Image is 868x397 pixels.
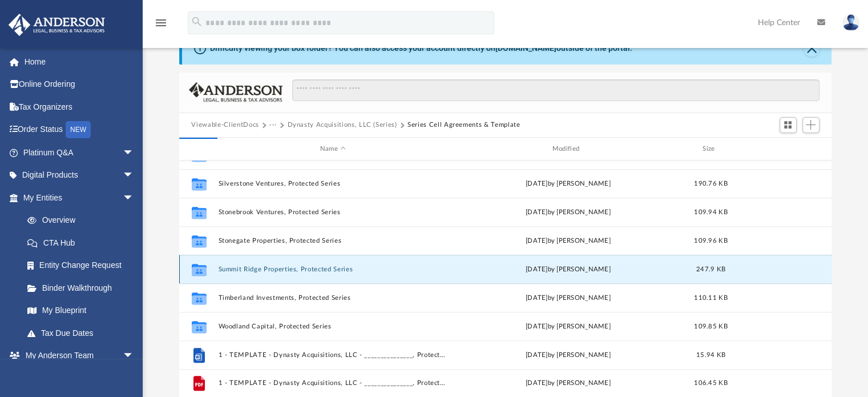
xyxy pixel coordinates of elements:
button: Viewable-ClientDocs [191,120,259,130]
button: Timberland Investments, Protected Series [218,294,448,302]
span: 109.94 KB [694,209,727,215]
div: [DATE] by [PERSON_NAME] [453,179,683,189]
a: My Entitiesarrow_drop_down [8,186,151,209]
a: Overview [16,209,151,232]
button: Summit Ridge Properties, Protected Series [218,266,448,273]
a: menu [154,22,168,30]
div: [DATE] by [PERSON_NAME] [453,322,683,332]
input: Search files and folders [292,79,819,101]
div: [DATE] by [PERSON_NAME] [453,236,683,246]
span: 15.94 KB [696,352,725,358]
img: User Pic [842,14,859,31]
div: [DATE] by [PERSON_NAME] [453,207,683,218]
div: [DATE] by [PERSON_NAME] [453,293,683,303]
button: Silverstone Ventures, Protected Series [218,180,448,187]
a: Digital Productsarrow_drop_down [8,164,151,187]
a: My Blueprint [16,299,146,322]
span: arrow_drop_down [123,164,146,187]
div: Modified [453,144,683,154]
a: CTA Hub [16,231,151,254]
a: Home [8,50,151,73]
button: Woodland Capital, Protected Series [218,323,448,330]
a: Order StatusNEW [8,118,151,142]
span: 110.11 KB [694,295,727,301]
span: 109.85 KB [694,323,727,330]
i: menu [154,16,168,30]
button: Close [804,41,819,57]
a: Online Ordering [8,73,151,96]
button: Switch to Grid View [780,117,797,133]
span: 190.76 KB [694,181,727,187]
button: 1 - TEMPLATE - Dynasty Acquisitions, LLC - _______________, Protected Series.docx [218,351,448,359]
button: Add [802,117,819,133]
div: id [738,144,818,154]
button: ··· [269,120,277,130]
div: Size [688,144,733,154]
a: Binder Walkthrough [16,276,151,299]
span: 109.96 KB [694,238,727,244]
button: Dynasty Acquisitions, LLC (Series) [287,120,397,130]
span: arrow_drop_down [123,141,146,165]
div: grid [179,161,832,397]
a: Entity Change Request [16,254,151,277]
span: 247.9 KB [696,266,725,272]
button: 1 - TEMPLATE - Dynasty Acquisitions, LLC - _______________, Protected Series.pdf [218,380,448,387]
a: Platinum Q&Aarrow_drop_down [8,141,151,164]
div: [DATE] by [PERSON_NAME] [453,350,683,360]
span: arrow_drop_down [123,186,146,210]
a: Tax Organizers [8,95,151,118]
div: Difficulty viewing your box folder? You can also access your account directly on outside of the p... [210,42,632,54]
button: Stonegate Properties, Protected Series [218,237,448,244]
div: NEW [66,121,91,138]
div: id [184,144,212,154]
a: Tax Due Dates [16,322,151,344]
button: Stonebrook Ventures, Protected Series [218,208,448,216]
a: [DOMAIN_NAME] [495,43,556,53]
div: [DATE] by [PERSON_NAME] [453,379,683,389]
button: Series Cell Agreements & Template [407,120,520,130]
span: 106.45 KB [694,380,727,387]
span: arrow_drop_down [123,344,146,368]
a: My Anderson Teamarrow_drop_down [8,344,146,367]
img: Anderson Advisors Platinum Portal [5,14,108,36]
i: search [191,15,203,28]
div: Name [217,144,447,154]
div: [DATE] by [PERSON_NAME] [453,264,683,275]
